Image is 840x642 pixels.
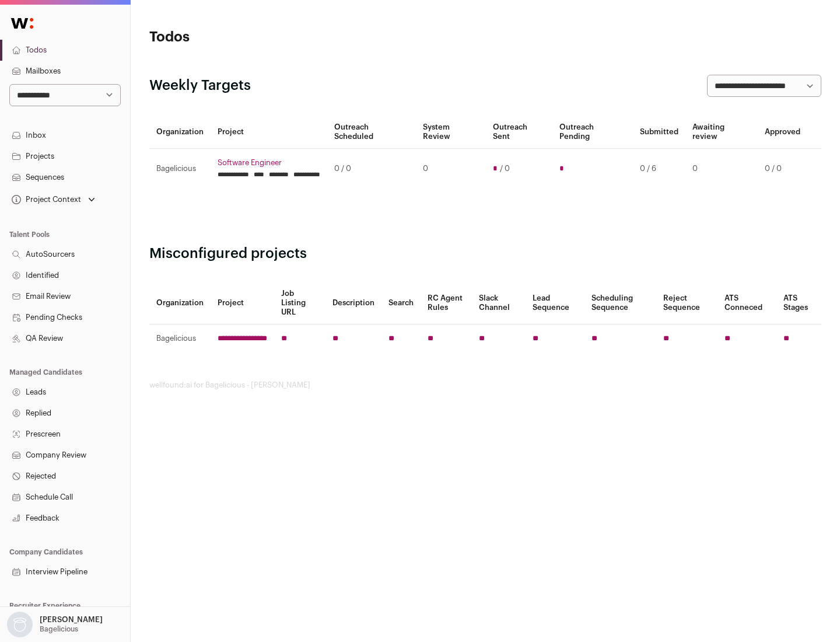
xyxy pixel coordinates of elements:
div: Project Context [9,195,81,204]
th: Search [381,282,421,325]
th: Organization [149,116,211,149]
img: nopic.png [7,612,33,637]
button: Open dropdown [5,612,105,637]
th: Outreach Scheduled [327,116,416,149]
p: [PERSON_NAME] [40,615,103,624]
td: 0 / 0 [327,149,416,189]
button: Open dropdown [9,191,97,208]
td: 0 / 0 [758,149,807,189]
th: Project [211,282,274,325]
h1: Todos [149,28,373,47]
a: Software Engineer [218,158,320,168]
th: Outreach Pending [552,116,632,149]
th: Reject Sequence [656,282,718,325]
th: Lead Sequence [526,282,584,325]
th: Outreach Sent [486,116,553,149]
td: Bagelicious [149,149,211,189]
th: Description [325,282,381,325]
th: Project [211,116,327,149]
th: System Review [416,116,485,149]
td: 0 [416,149,485,189]
th: Awaiting review [685,116,758,149]
th: Job Listing URL [274,282,325,325]
td: 0 [685,149,758,189]
h2: Misconfigured projects [149,245,821,263]
h2: Weekly Targets [149,76,251,95]
th: Approved [758,116,807,149]
th: Submitted [633,116,685,149]
footer: wellfound:ai for Bagelicious - [PERSON_NAME] [149,381,821,390]
th: Scheduling Sequence [584,282,656,325]
th: Organization [149,282,211,325]
td: Bagelicious [149,325,211,353]
img: Wellfound [5,12,40,35]
th: ATS Stages [776,282,821,325]
p: Bagelicious [40,624,78,634]
th: Slack Channel [472,282,526,325]
th: RC Agent Rules [421,282,471,325]
td: 0 / 6 [633,149,685,189]
th: ATS Conneced [717,282,776,325]
span: / 0 [500,164,510,173]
